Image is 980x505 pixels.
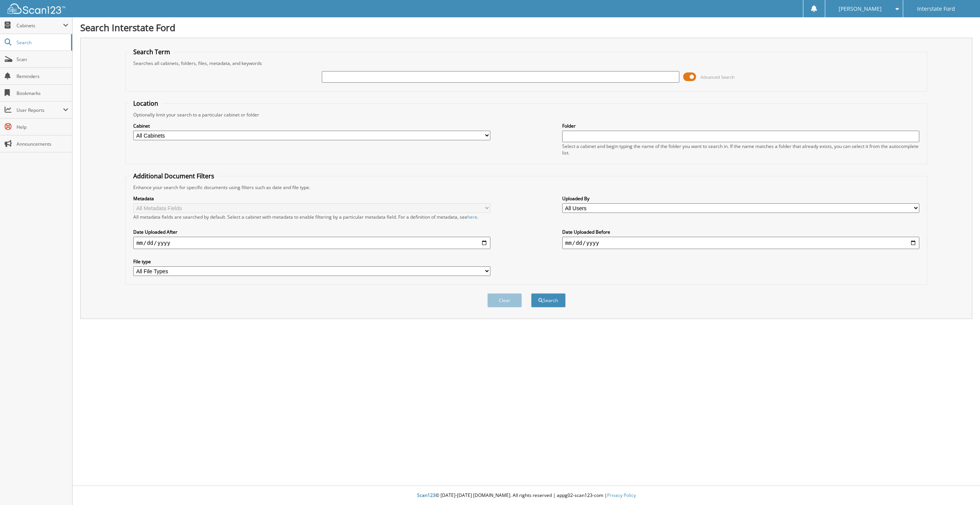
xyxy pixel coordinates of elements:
[133,214,490,220] div: All metadata fields are searched by default. Select a cabinet with metadata to enable filtering b...
[17,39,67,46] span: Search
[133,258,490,265] label: File type
[531,293,566,307] button: Search
[133,195,490,202] label: Metadata
[562,229,919,235] label: Date Uploaded Before
[129,48,174,56] legend: Search Term
[80,21,972,34] h1: Search Interstate Ford
[17,56,68,63] span: Scan
[487,293,522,307] button: Clear
[133,123,490,129] label: Cabinet
[129,172,218,180] legend: Additional Document Filters
[8,3,65,14] img: scan123-logo-white.svg
[17,124,68,130] span: Help
[17,107,63,113] span: User Reports
[562,195,919,202] label: Uploaded By
[562,237,919,249] input: end
[607,492,636,498] a: Privacy Policy
[917,7,955,11] span: Interstate Ford
[17,90,68,96] span: Bookmarks
[562,123,919,129] label: Folder
[700,74,735,80] span: Advanced Search
[129,184,923,191] div: Enhance your search for specific documents using filters such as date and file type.
[417,492,435,498] span: Scan123
[129,60,923,66] div: Searches all cabinets, folders, files, metadata, and keywords
[73,486,980,505] div: © [DATE]-[DATE] [DOMAIN_NAME]. All rights reserved | appg02-scan123-com |
[129,111,923,118] div: Optionally limit your search to a particular cabinet or folder
[467,214,477,220] a: here
[17,22,63,29] span: Cabinets
[839,7,882,11] span: [PERSON_NAME]
[17,73,68,80] span: Reminders
[129,99,162,108] legend: Location
[133,229,490,235] label: Date Uploaded After
[133,237,490,249] input: start
[562,143,919,156] div: Select a cabinet and begin typing the name of the folder you want to search in. If the name match...
[17,141,68,147] span: Announcements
